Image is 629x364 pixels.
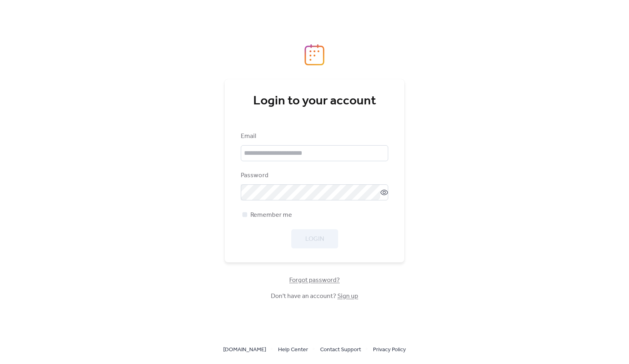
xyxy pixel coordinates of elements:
span: Don't have an account? [271,292,358,301]
div: Email [241,132,387,141]
span: Forgot password? [289,276,340,285]
span: Remember me [250,210,292,220]
span: Contact Support [320,345,361,355]
a: Privacy Policy [373,344,406,354]
img: logo [304,44,325,66]
a: Contact Support [320,344,361,354]
span: [DOMAIN_NAME] [223,345,266,355]
a: Sign up [337,290,358,302]
span: Privacy Policy [373,345,406,355]
div: Login to your account [241,93,388,109]
a: Forgot password? [289,278,340,282]
a: [DOMAIN_NAME] [223,344,266,354]
a: Help Center [278,344,308,354]
span: Help Center [278,345,308,355]
div: Password [241,171,387,180]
